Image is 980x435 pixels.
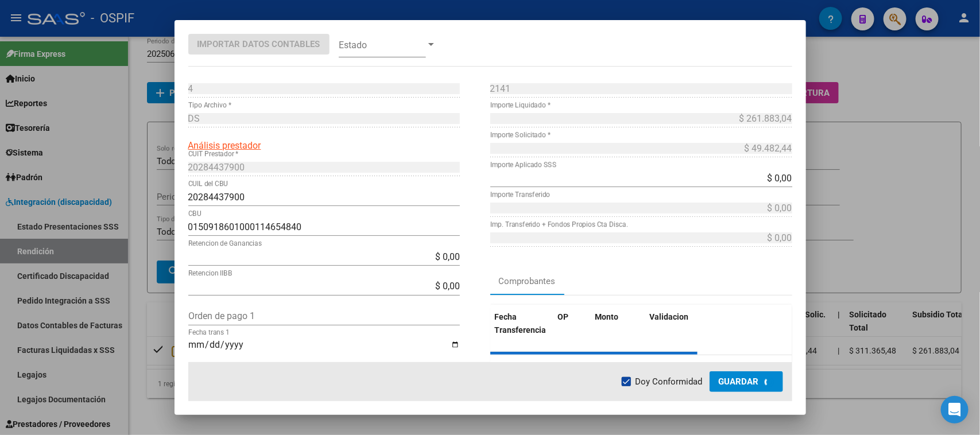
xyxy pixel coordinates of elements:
[591,305,645,343] datatable-header-cell: Monto
[490,355,792,384] div: 0 total
[710,371,783,392] button: Guardar
[595,312,619,321] span: Monto
[495,312,547,335] span: Fecha Transferencia
[553,305,591,343] datatable-header-cell: OP
[645,305,714,343] datatable-header-cell: Validacion
[558,312,569,321] span: OP
[499,275,556,288] div: Comprobantes
[188,140,261,151] span: Análisis prestador
[197,39,320,49] span: Importar Datos Contables
[941,396,969,424] div: Open Intercom Messenger
[188,34,330,55] button: Importar Datos Contables
[490,305,553,343] datatable-header-cell: Fecha Transferencia
[636,375,703,389] span: Doy Conformidad
[719,376,759,387] span: Guardar
[650,312,689,321] span: Validacion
